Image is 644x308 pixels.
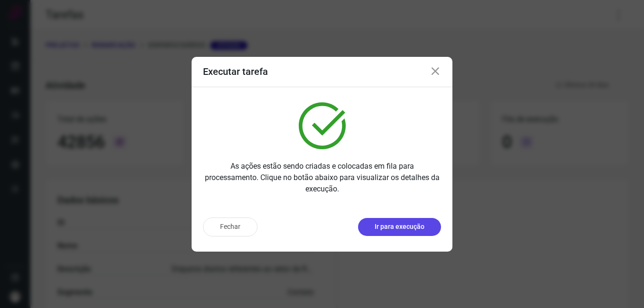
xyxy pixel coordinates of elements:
button: Ir para execução [358,218,441,236]
p: As ações estão sendo criadas e colocadas em fila para processamento. Clique no botão abaixo para ... [203,161,441,195]
h3: Executar tarefa [203,66,268,77]
p: Ir para execução [375,222,424,232]
button: Fechar [203,217,258,236]
img: verified.svg [299,102,346,149]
